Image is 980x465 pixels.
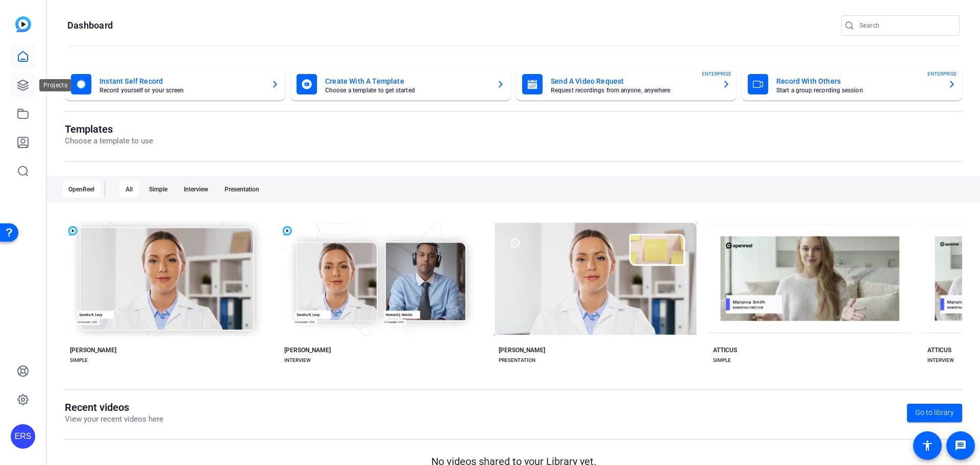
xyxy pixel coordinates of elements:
button: Instant Self RecordRecord yourself or your screen [65,68,285,101]
div: INTERVIEW [927,356,954,364]
span: Go to library [915,407,954,418]
div: OpenReel [62,181,101,198]
mat-icon: accessibility [921,439,934,452]
mat-card-title: Create With A Template [325,75,488,87]
div: [PERSON_NAME] [499,346,545,354]
div: [PERSON_NAME] [70,346,116,354]
div: [PERSON_NAME] [284,346,331,354]
div: Projects [39,79,71,91]
button: Send A Video RequestRequest recordings from anyone, anywhereENTERPRISE [516,68,737,101]
p: View your recent videos here [65,413,163,425]
span: ENTERPRISE [927,70,957,78]
div: All [119,181,139,198]
h1: Templates [65,123,153,135]
div: Interview [178,181,214,198]
div: SIMPLE [713,356,731,364]
div: INTERVIEW [284,356,311,364]
span: ENTERPRISE [702,70,731,78]
button: Record With OthersStart a group recording sessionENTERPRISE [742,68,962,101]
mat-card-subtitle: Start a group recording session [776,87,940,93]
input: Search [860,19,951,32]
div: ATTICUS [713,346,737,354]
img: blue-gradient.svg [15,16,31,32]
mat-card-title: Send A Video Request [551,75,714,87]
mat-icon: message [954,439,967,452]
mat-card-subtitle: Record yourself or your screen [100,87,263,93]
div: SIMPLE [70,356,88,364]
a: Go to library [907,404,962,422]
mat-card-title: Record With Others [776,75,940,87]
div: PRESENTATION [499,356,535,364]
mat-card-subtitle: Choose a template to get started [325,87,488,93]
div: ATTICUS [927,346,951,354]
h1: Recent videos [65,401,163,413]
mat-card-title: Instant Self Record [100,75,263,87]
button: Create With A TemplateChoose a template to get started [290,68,511,101]
div: Presentation [218,181,265,198]
p: Choose a template to use [65,135,153,147]
mat-card-subtitle: Request recordings from anyone, anywhere [551,87,714,93]
div: ERS [11,424,35,449]
div: Simple [143,181,174,198]
h1: Dashboard [67,19,113,32]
